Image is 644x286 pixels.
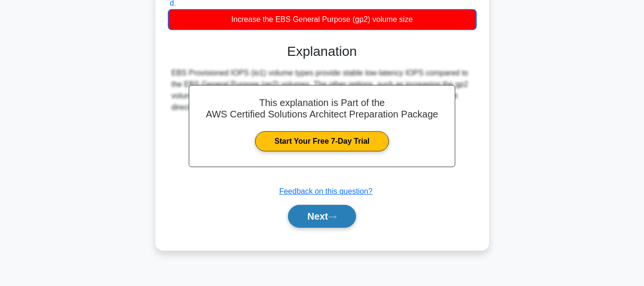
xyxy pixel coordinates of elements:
a: Feedback on this question? [279,187,373,195]
div: Increase the EBS General Purpose (gp2) volume size [168,9,477,30]
button: Next [288,205,356,228]
a: Start Your Free 7-Day Trial [255,131,389,151]
h3: Explanation [174,43,471,60]
div: EBS Provisioned IOPS (io1) volume types provide stable low-latency IOPS compared to the EBS Gener... [172,67,473,113]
